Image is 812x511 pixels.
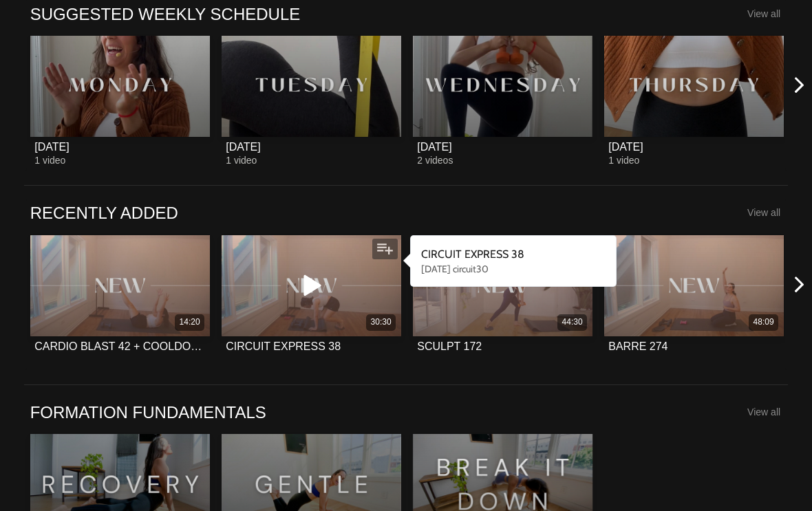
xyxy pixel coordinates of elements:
[222,235,401,365] a: CIRCUIT EXPRESS 3830:30CIRCUIT EXPRESS 38
[34,140,69,153] div: [DATE]
[604,36,784,166] a: THURSDAY[DATE]1 video
[34,155,65,166] span: 1 video
[421,262,606,276] div: [DATE] circuit30
[604,235,784,365] a: BARRE 27448:09BARRE 274
[371,316,392,328] div: 30:30
[226,155,257,166] span: 1 video
[30,235,210,365] a: CARDIO BLAST 42 + COOLDOWN14:20CARDIO BLAST 42 + COOLDOWN
[34,340,205,353] div: CARDIO BLAST 42 + COOLDOWN
[747,207,780,218] a: View all
[413,235,592,365] a: SCULPT 17244:30SCULPT 172
[180,316,200,328] div: 14:20
[417,340,482,353] div: SCULPT 172
[421,248,524,261] strong: CIRCUIT EXPRESS 38
[608,140,643,153] div: [DATE]
[30,36,210,166] a: MONDAY[DATE]1 video
[754,316,774,328] div: 48:09
[30,202,178,224] a: RECENTLY ADDED
[226,340,341,353] div: CIRCUIT EXPRESS 38
[30,3,301,25] a: SUGGESTED WEEKLY SCHEDULE
[372,239,398,259] button: Add to my list
[30,402,266,423] a: FORMATION FUNDAMENTALS
[417,155,453,166] span: 2 videos
[413,36,592,166] a: WEDNESDAY[DATE]2 videos
[417,140,451,153] div: [DATE]
[562,316,583,328] div: 44:30
[608,340,667,353] div: BARRE 274
[226,140,260,153] div: [DATE]
[608,155,639,166] span: 1 video
[747,8,780,19] a: View all
[222,36,401,166] a: TUESDAY[DATE]1 video
[747,406,780,417] a: View all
